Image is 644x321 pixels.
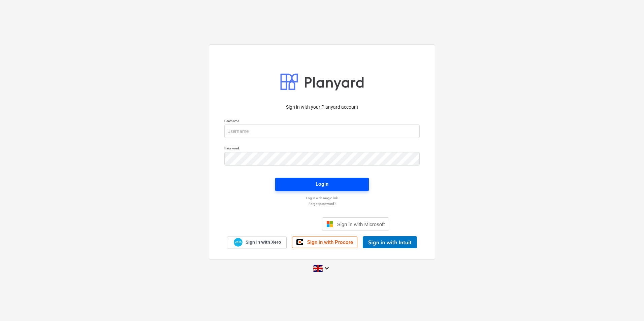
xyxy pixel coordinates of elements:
img: Microsoft logo [326,221,333,227]
span: Sign in with Procore [307,239,353,245]
span: Sign in with Xero [246,239,281,245]
iframe: Sign in with Google Button [252,217,320,231]
a: Sign in with Xero [227,237,287,248]
iframe: Chat Widget [610,289,644,321]
input: Username [224,124,420,138]
span: Sign in with Microsoft [337,221,385,227]
i: keyboard_arrow_down [323,264,331,272]
a: Forgot password? [221,202,423,206]
a: Log in with magic link [221,196,423,200]
a: Sign in with Procore [292,237,357,248]
p: Username [224,119,420,124]
p: Sign in with your Planyard account [224,104,420,111]
div: Login [316,180,328,188]
img: Xero logo [234,238,243,247]
button: Login [275,178,369,191]
p: Password [224,146,420,152]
